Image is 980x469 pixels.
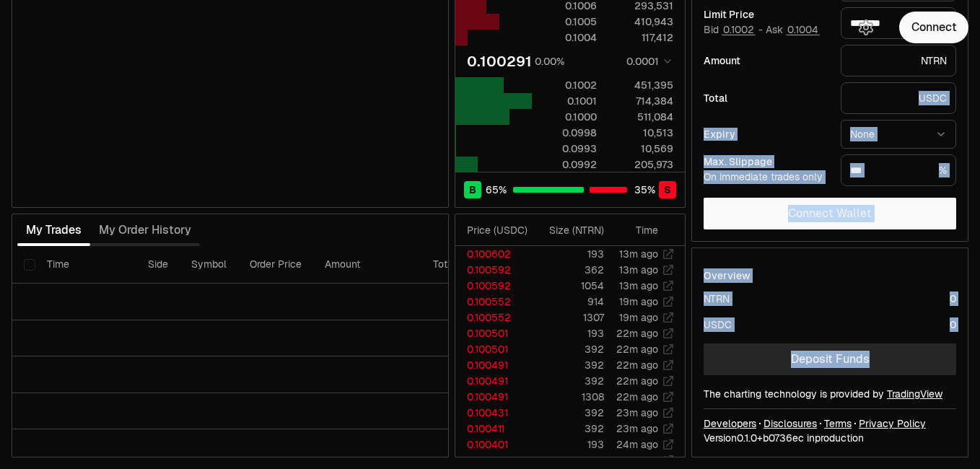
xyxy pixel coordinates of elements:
[704,431,956,445] div: Version 0.1.0 + in production
[609,30,673,45] div: 117,412
[616,406,658,419] time: 23m ago
[609,94,673,108] div: 714,384
[609,78,673,92] div: 451,395
[533,389,605,405] td: 1308
[704,24,763,37] span: Bid -
[704,129,829,139] div: Expiry
[533,421,605,437] td: 392
[455,405,533,421] td: 0.100431
[950,317,956,332] div: 0
[704,387,956,401] div: The charting technology is provided by
[533,294,605,310] td: 914
[533,78,597,92] div: 0.1002
[899,12,968,43] button: Connect
[763,431,804,444] span: b0736ecdf04740874dce99dfb90a19d87761c153
[622,53,673,70] button: 0.0001
[887,387,942,400] a: TradingView
[824,416,852,431] a: Terms
[180,246,238,284] th: Symbol
[533,373,605,389] td: 392
[841,45,956,76] div: NTRN
[467,223,533,237] div: Price ( USDC )
[764,416,817,431] a: Disclosures
[616,422,658,435] time: 23m ago
[313,246,421,284] th: Amount
[486,183,507,197] span: 65 %
[533,14,597,29] div: 0.1005
[704,171,829,184] div: On immediate trades only
[455,246,533,262] td: 0.100602
[455,389,533,405] td: 0.100491
[90,216,200,245] button: My Order History
[722,24,756,35] button: 0.1002
[704,157,829,167] div: Max. Slippage
[533,405,605,421] td: 392
[616,327,658,340] time: 22m ago
[619,263,658,276] time: 13m ago
[664,183,671,197] span: S
[704,343,956,375] a: Deposit Funds
[841,120,956,149] button: None
[533,278,605,294] td: 1054
[455,278,533,294] td: 0.100592
[619,454,658,467] time: 31m ago
[455,357,533,373] td: 0.100491
[616,390,658,403] time: 22m ago
[136,246,180,284] th: Side
[533,126,597,140] div: 0.0998
[535,54,564,69] div: 0.00%
[533,157,597,172] div: 0.0992
[467,51,532,71] div: 0.100291
[609,110,673,124] div: 511,084
[455,341,533,357] td: 0.100501
[469,183,476,197] span: B
[704,268,751,283] div: Overview
[238,246,313,284] th: Order Price
[421,246,530,284] th: Total
[616,343,658,356] time: 22m ago
[619,311,658,324] time: 19m ago
[455,262,533,278] td: 0.100592
[859,416,926,431] a: Privacy Policy
[616,374,658,387] time: 22m ago
[24,259,35,271] button: Select all
[950,292,956,306] div: 0
[609,157,673,172] div: 205,973
[786,24,820,35] button: 0.1004
[545,223,604,237] div: Size ( NTRN )
[841,154,956,186] div: %
[704,416,756,431] a: Developers
[609,141,673,156] div: 10,569
[533,246,605,262] td: 193
[704,198,956,229] button: Connect Wallet
[533,437,605,452] td: 193
[704,317,732,332] div: USDC
[455,310,533,325] td: 0.100552
[533,94,597,108] div: 0.1001
[619,279,658,292] time: 13m ago
[616,223,658,237] div: Time
[455,421,533,437] td: 0.100411
[455,325,533,341] td: 0.100501
[704,292,730,306] div: NTRN
[455,437,533,452] td: 0.100401
[766,24,820,37] span: Ask
[609,126,673,140] div: 10,513
[533,141,597,156] div: 0.0993
[619,295,658,308] time: 19m ago
[455,452,533,468] td: 0.100230
[35,246,136,284] th: Time
[533,341,605,357] td: 392
[533,110,597,124] div: 0.1000
[533,357,605,373] td: 392
[533,30,597,45] div: 0.1004
[533,452,605,468] td: 5977
[533,325,605,341] td: 193
[616,359,658,372] time: 22m ago
[455,294,533,310] td: 0.100552
[619,247,658,260] time: 13m ago
[455,373,533,389] td: 0.100491
[634,183,655,197] span: 35 %
[533,262,605,278] td: 362
[704,93,829,103] div: Total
